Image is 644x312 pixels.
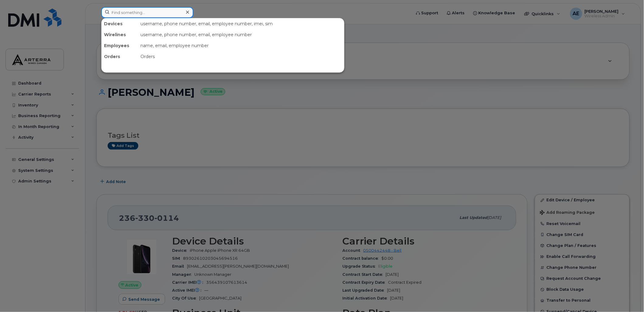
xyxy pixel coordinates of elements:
div: name, email, employee number [138,40,344,51]
div: Wirelines [102,29,138,40]
div: Orders [138,51,344,62]
div: Employees [102,40,138,51]
div: username, phone number, email, employee number [138,29,344,40]
div: Devices [102,18,138,29]
div: username, phone number, email, employee number, imei, sim [138,18,344,29]
div: Orders [102,51,138,62]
